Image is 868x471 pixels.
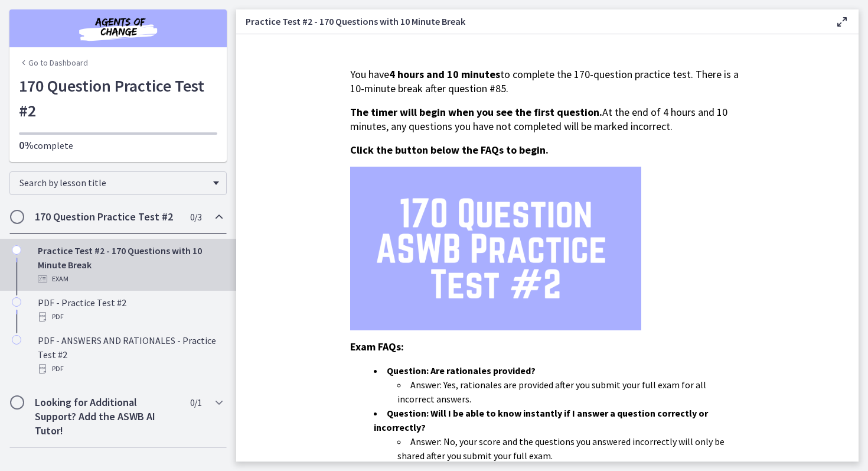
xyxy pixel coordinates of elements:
a: Go to Dashboard [19,57,88,69]
strong: Question: Are rationales provided? [387,365,536,376]
li: Answer: No, your score and the questions you answered incorrectly will only be shared after you s... [397,434,745,463]
div: Practice Test #2 - 170 Questions with 10 Minute Break [38,243,222,286]
span: At the end of 4 hours and 10 minutes, any questions you have not completed will be marked incorrect. [350,105,727,133]
span: 0% [19,138,34,152]
h2: Looking for Additional Support? Add the ASWB AI Tutor! [35,395,179,438]
span: Click the button below the FAQs to begin. [350,143,549,157]
div: Search by lesson title [9,171,227,195]
strong: 4 hours and 10 minutes [389,67,500,81]
span: You have to complete the 170-question practice test. There is a 10-minute break after question #85. [350,67,739,95]
div: PDF [38,362,222,376]
li: Answer: Yes, rationales are provided after you submit your full exam for all incorrect answers. [397,378,745,406]
strong: Question: Will I be able to know instantly if I answer a question correctly or incorrectly? [374,407,708,433]
p: complete [19,138,217,152]
span: Exam FAQs: [350,340,404,353]
span: The timer will begin when you see the first question. [350,105,602,119]
span: 0 / 3 [190,210,201,224]
h3: Practice Test #2 - 170 Questions with 10 Minute Break [246,14,816,28]
span: Search by lesson title [19,177,207,189]
img: Agents of Change [47,14,189,43]
h1: 170 Question Practice Test #2 [19,73,217,123]
span: 0 / 1 [190,395,201,410]
div: PDF - ANSWERS AND RATIONALES - Practice Test #2 [38,333,222,376]
h2: 170 Question Practice Test #2 [35,210,179,224]
div: PDF [38,310,222,324]
img: 2.png [350,167,641,330]
div: PDF - Practice Test #2 [38,295,222,324]
div: Exam [38,272,222,286]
